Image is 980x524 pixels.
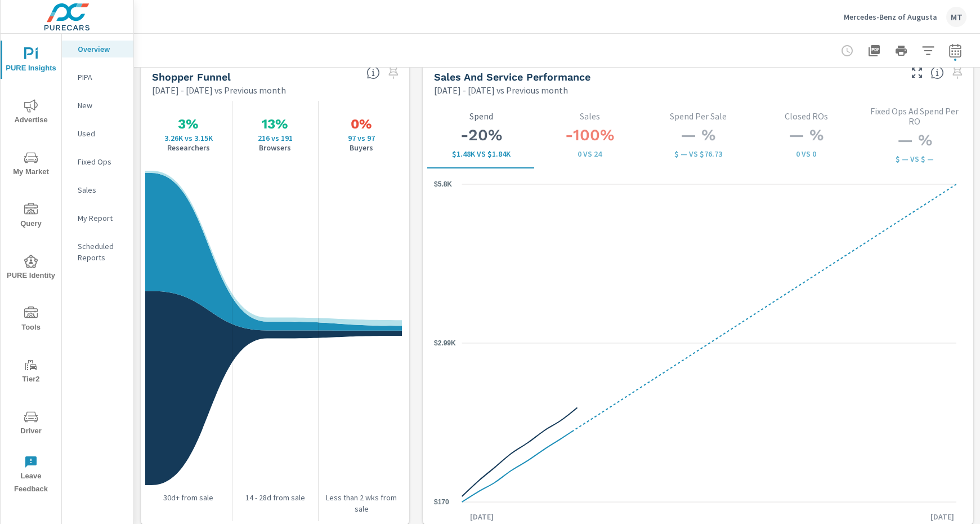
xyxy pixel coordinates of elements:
[944,39,966,62] button: Select Date Range
[870,131,960,150] h3: — %
[62,41,133,57] div: Overview
[78,43,124,55] p: Overview
[544,111,634,121] p: Sales
[761,111,851,121] p: Closed ROs
[653,149,743,158] p: $ — vs $76.73
[436,111,526,121] p: Spend
[844,12,937,22] p: Mercedes-Benz of Augusta
[78,72,124,83] p: PIPA
[436,126,526,145] h3: -20%
[653,126,743,145] h3: — %
[653,111,743,121] p: Spend Per Sale
[4,358,58,386] span: Tier2
[4,455,58,496] span: Leave Feedback
[366,66,380,79] span: Know where every customer is during their purchase journey. View customer activity from first cli...
[62,69,133,86] div: PIPA
[917,39,939,62] button: Apply Filters
[761,126,851,145] h3: — %
[462,511,502,522] p: [DATE]
[4,255,58,282] span: PURE Identity
[1,34,61,500] div: nav menu
[863,39,885,62] button: "Export Report to PDF"
[930,66,944,79] span: Select a tab to understand performance over the selected time range.
[152,71,231,83] h5: Shopper Funnel
[434,83,568,97] p: [DATE] - [DATE] vs Previous month
[434,339,456,347] text: $2.99K
[78,100,124,111] p: New
[948,64,966,82] span: Select a preset date range to save this widget
[78,156,124,167] p: Fixed Ops
[890,39,912,62] button: Print Report
[62,153,133,170] div: Fixed Ops
[434,180,452,188] text: $5.8K
[4,203,58,230] span: Query
[923,511,962,522] p: [DATE]
[78,128,124,139] p: Used
[78,212,124,224] p: My Report
[434,498,449,506] text: $170
[62,210,133,227] div: My Report
[4,410,58,438] span: Driver
[4,307,58,334] span: Tools
[544,126,634,145] h3: -100%
[908,64,926,82] button: Make Fullscreen
[436,149,526,158] p: $1,480 vs $1,841
[544,149,634,158] p: 0 vs 24
[62,97,133,114] div: New
[62,181,133,198] div: Sales
[78,184,124,196] p: Sales
[152,83,286,97] p: [DATE] - [DATE] vs Previous month
[62,125,133,142] div: Used
[870,154,960,163] p: $ — vs $ —
[946,7,966,27] div: MT
[4,47,58,75] span: PURE Insights
[870,106,960,126] p: Fixed Ops Ad Spend Per RO
[4,99,58,127] span: Advertise
[4,151,58,179] span: My Market
[78,241,124,263] p: Scheduled Reports
[434,71,590,83] h5: Sales and Service Performance
[761,149,851,158] p: 0 vs 0
[62,238,133,266] div: Scheduled Reports
[384,64,402,82] span: Select a preset date range to save this widget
